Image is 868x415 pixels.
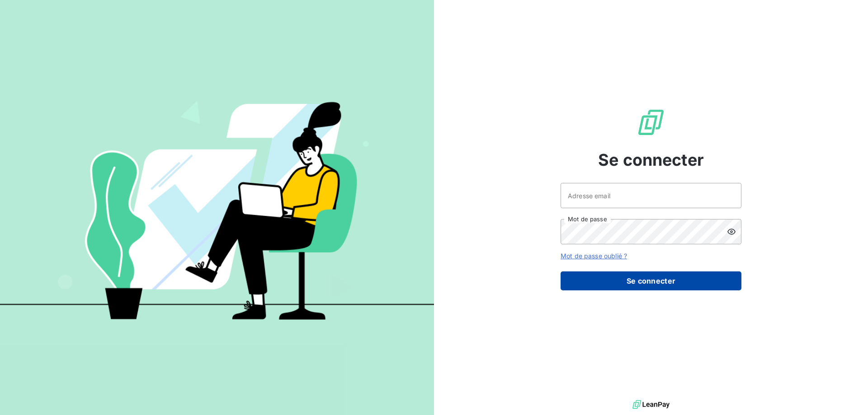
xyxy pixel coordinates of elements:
[561,183,741,208] input: placeholder
[637,108,665,137] img: Logo LeanPay
[561,271,741,290] button: Se connecter
[561,252,627,260] a: Mot de passe oublié ?
[632,398,670,411] img: logo
[598,148,704,172] span: Se connecter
